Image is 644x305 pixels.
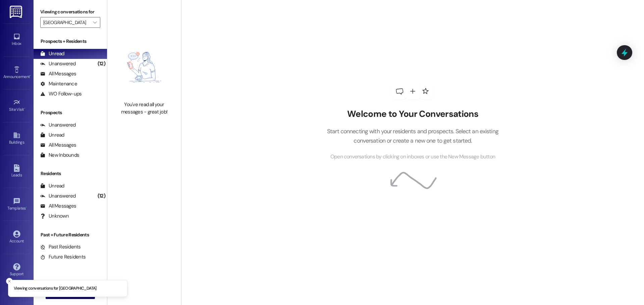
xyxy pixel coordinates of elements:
[40,152,79,159] div: New Inbounds
[40,50,64,57] div: Unread
[3,261,30,279] a: Support
[40,80,77,87] div: Maintenance
[34,109,107,116] div: Prospects
[34,231,107,238] div: Past + Future Residents
[93,20,97,25] i: 
[96,191,107,201] div: (12)
[115,101,174,116] div: You've read all your messages - great job!
[14,286,97,292] p: Viewing conversations for [GEOGRAPHIC_DATA]
[40,122,76,129] div: Unanswered
[40,203,76,210] div: All Messages
[317,109,508,120] h2: Welcome to Your Conversations
[40,243,81,250] div: Past Residents
[3,97,30,115] a: Site Visit •
[40,90,82,97] div: WO Follow-ups
[40,132,64,139] div: Unread
[30,73,31,78] span: •
[317,127,508,146] p: Start connecting with your residents and prospects. Select an existing conversation or create a n...
[40,142,76,149] div: All Messages
[96,59,107,69] div: (12)
[40,7,100,17] label: Viewing conversations for
[3,162,30,180] a: Leads
[3,228,30,246] a: Account
[40,60,76,67] div: Unanswered
[43,17,90,28] input: All communities
[40,182,64,189] div: Unread
[24,106,25,111] span: •
[40,70,76,77] div: All Messages
[40,193,76,200] div: Unanswered
[330,153,495,161] span: Open conversations by clicking on inboxes or use the New Message button
[40,253,86,260] div: Future Residents
[34,38,107,45] div: Prospects + Residents
[40,213,69,220] div: Unknown
[3,196,30,214] a: Templates •
[6,278,13,285] button: Close toast
[115,37,174,98] img: empty-state
[26,205,27,210] span: •
[34,170,107,177] div: Residents
[3,31,30,49] a: Inbox
[10,6,23,18] img: ResiDesk Logo
[3,130,30,148] a: Buildings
